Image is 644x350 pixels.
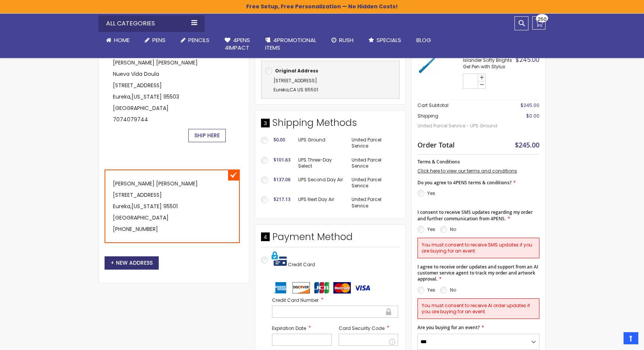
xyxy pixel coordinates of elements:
[294,193,348,212] td: UPS Next Day Air
[305,86,318,93] span: 95501
[515,140,539,149] span: $245.00
[131,93,162,100] span: [US_STATE]
[417,298,539,319] div: You must consent to receive AI order updates if you are buying for an event.
[417,209,533,221] span: I consent to receive SMS updates regarding my order and further communication from 4PENS.
[450,226,456,232] label: No
[463,57,514,69] strong: Islander Softy Brights Gel Pen with Stylus
[274,157,291,163] span: $101.63
[417,139,455,149] strong: Order Total
[274,77,317,84] span: [STREET_ADDRESS]
[289,86,296,93] span: CA
[354,282,371,293] img: visa
[173,32,217,49] a: Pencils
[294,153,348,173] td: UPS Three-Day Select
[516,55,539,64] span: $245.00
[272,297,398,304] label: Credit Card Number
[105,170,240,243] div: [PERSON_NAME] [PERSON_NAME] [STREET_ADDRESS] Eureka , 95501 [GEOGRAPHIC_DATA]
[521,102,539,108] span: $245.00
[137,32,173,49] a: Pens
[225,36,250,52] span: 4Pens 4impact
[333,282,351,293] img: mastercard
[294,133,348,153] td: UPS Ground
[272,325,332,332] label: Expiration Date
[538,16,547,23] span: 250
[98,32,137,49] a: Home
[274,176,291,183] span: $137.06
[274,86,289,93] span: Eureka
[427,226,435,232] label: Yes
[417,238,539,258] div: You must consent to receive SMS updates if you are buying for an event.
[417,168,517,174] a: Click here to view our terms and conditions
[385,307,392,316] div: Secure transaction
[272,282,289,293] img: amex
[111,259,153,267] span: New Address
[258,32,324,57] a: 4PROMOTIONALITEMS
[217,32,258,57] a: 4Pens4impact
[113,116,148,123] a: 7074079744
[417,119,502,133] span: United Parcel Service - UPS Ground
[339,36,353,44] span: Rush
[417,54,438,75] img: Islander Softy Brights Gel Pen with Stylus-Blue - Light
[348,133,400,153] td: United Parcel Service
[274,196,291,202] span: $217.13
[324,32,361,49] a: Rush
[417,100,502,111] th: Cart Subtotal
[294,173,348,193] td: UPS Second Day Air
[114,36,130,44] span: Home
[297,86,303,93] span: US
[113,225,158,233] a: [PHONE_NUMBER]
[450,287,456,293] label: No
[427,190,435,196] label: Yes
[377,36,401,44] span: Specials
[105,256,159,270] button: New Address
[261,231,400,247] div: Payment Method
[624,332,638,344] a: Top
[361,32,409,49] a: Specials
[417,324,480,331] span: Are you buying for an event?
[188,129,226,142] button: Ship Here
[417,159,460,165] span: Terms & Conditions
[265,76,395,94] div: ,
[313,282,330,293] img: jcb
[98,15,205,32] div: All Categories
[272,251,287,266] img: Pay with credit card
[348,153,400,173] td: United Parcel Service
[275,67,318,74] b: Original Address
[292,282,310,293] img: discover
[274,137,285,143] span: $0.00
[339,325,399,332] label: Card Security Code
[348,173,400,193] td: United Parcel Service
[427,287,435,293] label: Yes
[417,264,538,282] span: I agree to receive order updates and support from an AI customer service agent to track my order ...
[131,202,162,210] span: [US_STATE]
[105,49,240,151] div: [PERSON_NAME] [PERSON_NAME] Nueva Vida Doula [STREET_ADDRESS] Eureka , 95503 [GEOGRAPHIC_DATA]
[348,193,400,212] td: United Parcel Service
[526,113,539,119] span: $0.00
[265,36,316,52] span: 4PROMOTIONAL ITEMS
[194,132,220,139] span: Ship Here
[188,36,209,44] span: Pencils
[417,179,511,186] span: Do you agree to 4PENS terms & conditions?
[261,116,400,133] div: Shipping Methods
[532,16,546,30] a: 250
[288,261,315,268] span: Credit Card
[417,113,438,119] span: Shipping
[152,36,166,44] span: Pens
[409,32,439,49] a: Blog
[416,36,431,44] span: Blog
